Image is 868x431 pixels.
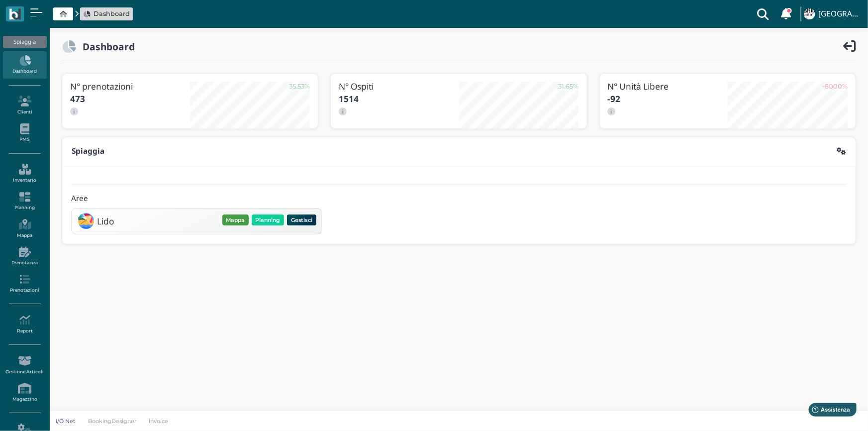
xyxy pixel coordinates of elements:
a: Dashboard [84,9,130,18]
button: Gestisci [287,215,316,225]
span: Dashboard [94,9,130,18]
b: 1514 [339,93,359,105]
iframe: Help widget launcher [797,400,860,423]
img: logo [9,8,20,20]
a: Dashboard [3,51,46,79]
a: Inventario [3,160,46,187]
a: ... [GEOGRAPHIC_DATA] [802,2,862,26]
a: Prenotazioni [3,270,46,297]
b: Spiaggia [72,146,104,156]
img: ... [804,8,815,19]
button: Planning [252,215,284,225]
h3: Lido [97,216,114,226]
b: 473 [70,93,85,105]
h4: [GEOGRAPHIC_DATA] [818,10,862,18]
a: Prenota ora [3,242,46,270]
h2: Dashboard [76,41,135,52]
span: Assistenza [29,8,66,15]
h3: N° prenotazioni [70,82,190,91]
div: Spiaggia [3,36,46,48]
h3: N° Ospiti [339,82,459,91]
a: Mappa [3,215,46,242]
button: Mappa [222,215,249,225]
a: PMS [3,119,46,147]
a: Planning [3,188,46,215]
h3: N° Unità Libere [608,82,728,91]
h4: Aree [71,195,88,203]
a: Clienti [3,92,46,119]
b: -92 [608,93,621,105]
